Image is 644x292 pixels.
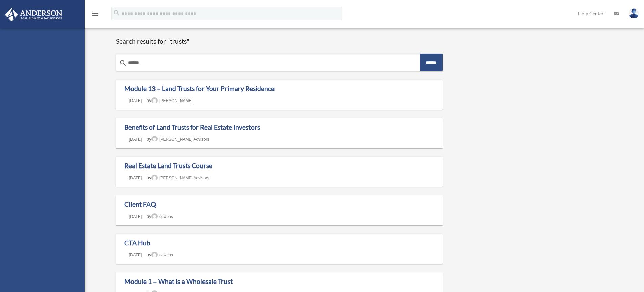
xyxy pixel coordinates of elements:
[124,253,147,257] a: [DATE]
[146,136,209,142] span: by
[119,59,127,67] i: search
[146,98,193,103] span: by
[124,98,147,103] a: [DATE]
[146,175,209,180] span: by
[3,8,64,21] img: Anderson Advisors Platinum Portal
[124,214,147,219] a: [DATE]
[146,214,173,219] span: by
[151,253,173,257] a: cowens
[124,137,147,142] a: [DATE]
[113,9,120,17] i: search
[91,12,99,18] a: menu
[124,162,212,170] a: Real Estate Land Trusts Course
[124,239,150,247] a: CTA Hub
[151,98,193,103] a: [PERSON_NAME]
[91,9,99,18] i: menu
[146,252,173,257] span: by
[629,8,639,18] img: User Pic
[151,214,173,219] a: cowens
[151,137,209,142] a: [PERSON_NAME] Advisors
[124,277,233,285] a: Module 1 – What is a Wholesale Trust
[124,200,156,208] a: Client FAQ
[124,176,147,180] a: [DATE]
[151,176,209,180] a: [PERSON_NAME] Advisors
[124,85,275,92] a: Module 13 – Land Trusts for Your Primary Residence
[124,123,260,131] a: Benefits of Land Trusts for Real Estate Investors
[116,37,443,46] h1: Search results for "trusts"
